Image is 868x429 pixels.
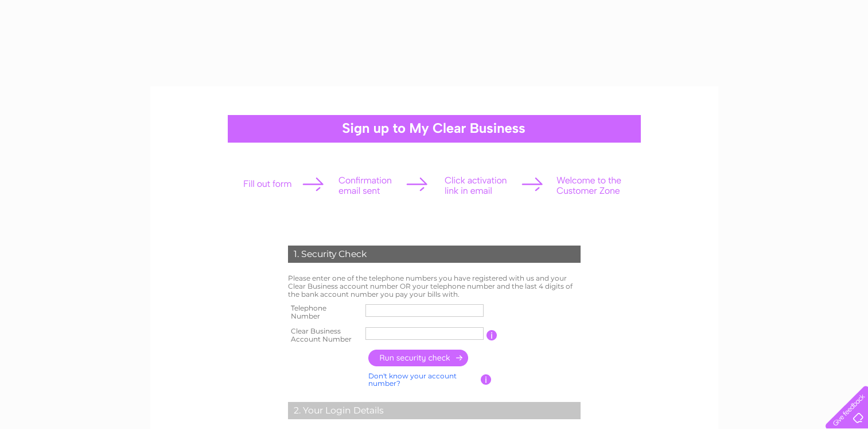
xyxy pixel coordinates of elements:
[486,330,497,340] input: Information
[285,301,363,324] th: Telephone Number
[285,271,583,301] td: Please enter one of the telephone numbers you have registered with us and your Clear Business acc...
[481,374,492,385] input: Information
[288,246,581,263] div: 1. Security Check
[288,402,581,419] div: 2. Your Login Details
[368,371,457,388] a: Don't know your account number?
[285,324,363,347] th: Clear Business Account Number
